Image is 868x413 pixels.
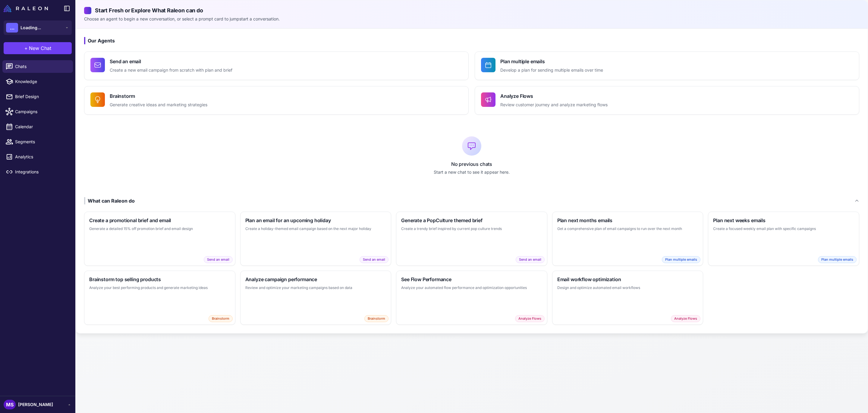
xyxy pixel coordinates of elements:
[110,92,207,100] h4: Brainstorm
[89,285,230,291] p: Analyze your best performing products and generate marketing ideas
[515,315,545,322] span: Analyze Flows
[84,271,235,325] button: Brainstorm top selling productsAnalyze your best performing products and generate marketing ideas...
[552,212,703,266] button: Plan next months emailsGet a comprehensive plan of email campaigns to run over the next monthPlan...
[500,58,603,65] h4: Plan multiple emails
[204,256,233,263] span: Send an email
[500,67,603,74] p: Develop a plan for sending multiple emails over time
[671,315,700,322] span: Analyze Flows
[15,63,68,70] span: Chats
[401,285,542,291] p: Analyze your automated flow performance and optimization opportunities
[360,256,388,263] span: Send an email
[245,285,386,291] p: Review and optimize your marketing campaigns based on data
[4,5,50,12] a: Raleon Logo
[84,37,859,44] h3: Our Agents
[401,226,542,232] p: Create a trendy brief inspired by current pop culture trends
[2,75,73,88] a: Knowledge
[396,212,547,266] button: Generate a PopCulture themed briefCreate a trendy brief inspired by current pop culture trendsSen...
[4,20,72,35] button: ...Loading...
[209,315,233,322] span: Brainstorm
[89,226,230,232] p: Generate a detailed 15% off promotion brief and email design
[18,401,53,408] span: [PERSON_NAME]
[84,16,859,22] p: Choose an agent to begin a new conversation, or select a prompt card to jumpstart a conversation.
[475,51,859,80] button: Plan multiple emailsDevelop a plan for sending multiple emails over time
[2,60,73,73] a: Chats
[84,197,135,204] div: What can Raleon do
[713,217,854,224] h3: Plan next weeks emails
[2,166,73,178] a: Integrations
[20,24,41,31] span: Loading...
[84,6,859,14] h2: Start Fresh or Explore What Raleon can do
[552,271,703,325] button: Email workflow optimizationDesign and optimize automated email workflowsAnalyze Flows
[89,276,230,283] h3: Brainstorm top selling products
[240,212,392,266] button: Plan an email for an upcoming holidayCreate a holiday-themed email campaign based on the next maj...
[15,169,68,175] span: Integrations
[475,86,859,115] button: Analyze FlowsReview customer journey and analyze marketing flows
[500,101,608,108] p: Review customer journey and analyze marketing flows
[401,217,542,224] h3: Generate a PopCulture themed brief
[2,151,73,163] a: Analytics
[24,45,28,52] span: +
[2,120,73,133] a: Calendar
[708,212,859,266] button: Plan next weeks emailsCreate a focused weekly email plan with specific campaignsPlan multiple emails
[240,271,392,325] button: Analyze campaign performanceReview and optimize your marketing campaigns based on dataBrainstorm
[245,217,386,224] h3: Plan an email for an upcoming holiday
[15,108,68,115] span: Campaigns
[818,256,857,263] span: Plan multiple emails
[2,135,73,148] a: Segments
[245,226,386,232] p: Create a holiday-themed email campaign based on the next major holiday
[110,101,207,108] p: Generate creative ideas and marketing strategies
[84,160,859,168] p: No previous chats
[396,271,547,325] button: See Flow PerformanceAnalyze your automated flow performance and optimization opportunitiesAnalyze...
[84,169,859,175] p: Start a new chat to see it appear here.
[557,217,698,224] h3: Plan next months emails
[89,217,230,224] h3: Create a promotional brief and email
[2,90,73,103] a: Brief Design
[557,226,698,232] p: Get a comprehensive plan of email campaigns to run over the next month
[662,256,700,263] span: Plan multiple emails
[110,67,232,74] p: Create a new email campaign from scratch with plan and brief
[557,276,698,283] h3: Email workflow optimization
[713,226,854,232] p: Create a focused weekly email plan with specific campaigns
[15,138,68,145] span: Segments
[401,276,542,283] h3: See Flow Performance
[15,78,68,85] span: Knowledge
[500,92,608,100] h4: Analyze Flows
[364,315,388,322] span: Brainstorm
[6,23,18,33] div: ...
[84,212,235,266] button: Create a promotional brief and emailGenerate a detailed 15% off promotion brief and email designS...
[15,123,68,130] span: Calendar
[4,5,48,12] img: Raleon Logo
[84,86,469,115] button: BrainstormGenerate creative ideas and marketing strategies
[2,105,73,118] a: Campaigns
[4,42,72,54] button: +New Chat
[516,256,545,263] span: Send an email
[15,93,68,100] span: Brief Design
[84,51,469,80] button: Send an emailCreate a new email campaign from scratch with plan and brief
[557,285,698,291] p: Design and optimize automated email workflows
[245,276,386,283] h3: Analyze campaign performance
[15,154,68,160] span: Analytics
[4,400,16,409] div: MS
[29,45,51,52] span: New Chat
[110,58,232,65] h4: Send an email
